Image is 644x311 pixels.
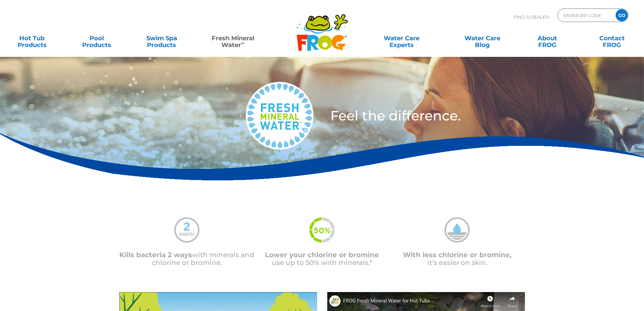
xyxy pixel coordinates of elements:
a: AboutFROG [522,31,572,45]
img: mineral-water-2-ways [174,217,199,243]
img: mineral-water-less-chlorine [445,217,470,243]
img: fmw-50percent-icon [309,217,335,243]
a: ContactFROG [587,31,637,45]
p: use up to 50% with minerals.* [255,251,390,267]
a: PoolProducts [72,31,122,45]
a: Water CareExperts [361,31,443,45]
span: Kills bacteria 2 ways [119,251,192,259]
a: Swim SpaProducts [137,31,187,45]
p: with minerals and chlorine or bromine. [119,251,255,267]
input: GO [616,9,628,21]
a: Hot TubProducts [7,31,57,45]
a: Water CareBlog [457,31,507,45]
p: Find A Dealer [514,8,549,25]
sup: ∞ [241,40,244,46]
a: Fresh MineralWater∞ [201,31,264,45]
input: Zip Code Form [563,10,609,20]
img: fresh-mineral-water-logo-medium [246,82,313,150]
h3: Feel the difference. [330,109,590,123]
p: it’s easier on skin. [390,251,525,267]
span: Lower your chlorine or bromine [265,251,379,259]
span: With less chlorine or bromine, [403,251,511,259]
